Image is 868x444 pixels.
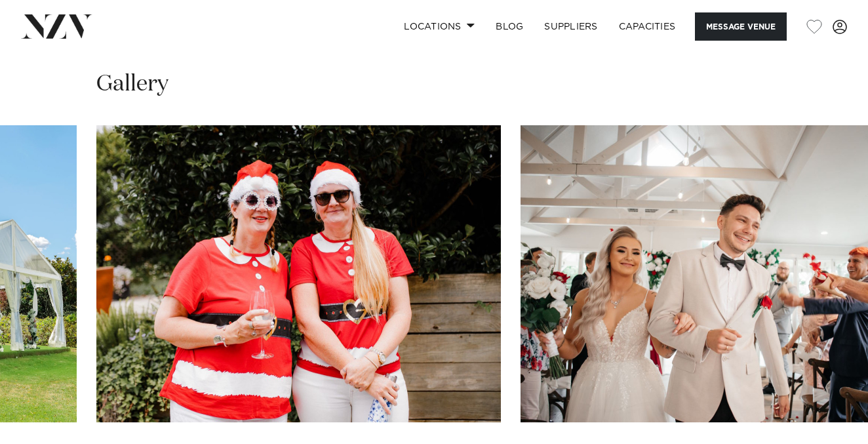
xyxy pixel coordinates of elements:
[96,125,501,422] swiper-slide: 7 / 30
[393,12,485,41] a: Locations
[485,12,534,41] a: BLOG
[534,12,608,41] a: SUPPLIERS
[608,12,686,41] a: Capacities
[96,70,168,99] h2: Gallery
[695,12,787,41] button: Message Venue
[21,14,92,38] img: nzv-logo.png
